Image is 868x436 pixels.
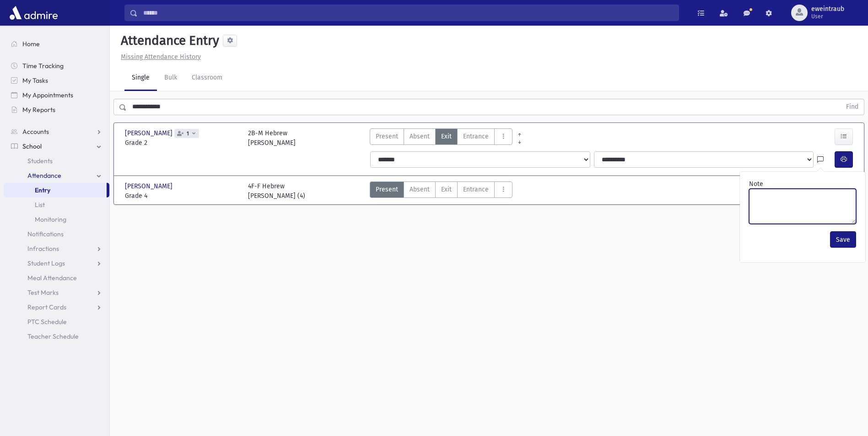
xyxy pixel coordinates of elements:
[117,33,219,48] h5: Attendance Entry
[22,40,40,48] span: Home
[410,132,430,141] span: Absent
[4,329,109,344] a: Teacher Schedule
[124,65,157,91] a: Single
[370,128,512,148] div: AttTypes
[4,102,109,117] a: My Reports
[22,142,42,150] span: School
[4,139,109,154] a: School
[7,4,60,22] img: AdmirePro
[4,314,109,329] a: PTC Schedule
[410,185,430,194] span: Absent
[4,124,109,139] a: Accounts
[4,212,109,227] a: Monitoring
[27,171,61,180] span: Attendance
[4,285,109,300] a: Test Marks
[27,274,77,282] span: Meal Attendance
[4,88,109,102] a: My Appointments
[4,271,109,285] a: Meal Attendance
[4,256,109,271] a: Student Logs
[463,185,489,194] span: Entrance
[463,132,489,141] span: Entrance
[138,5,679,21] input: Search
[841,99,864,115] button: Find
[125,191,239,201] span: Grade 4
[157,65,184,91] a: Bulk
[4,241,109,256] a: Infractions
[117,53,201,61] a: Missing Attendance History
[27,157,53,165] span: Students
[4,300,109,314] a: Report Cards
[248,181,305,201] div: 4F-F Hebrew [PERSON_NAME] (4)
[125,181,174,191] span: [PERSON_NAME]
[4,227,109,241] a: Notifications
[811,13,844,20] span: User
[22,91,73,99] span: My Appointments
[4,58,109,73] a: Time Tracking
[35,215,66,223] span: Monitoring
[22,76,48,85] span: My Tasks
[27,245,59,253] span: Infractions
[22,128,49,136] span: Accounts
[370,181,512,201] div: AttTypes
[376,132,398,141] span: Present
[125,128,174,138] span: [PERSON_NAME]
[4,37,109,51] a: Home
[27,259,65,267] span: Student Logs
[4,197,109,212] a: List
[121,53,201,61] u: Missing Attendance History
[4,183,107,197] a: Entry
[4,73,109,88] a: My Tasks
[4,168,109,183] a: Attendance
[184,65,230,91] a: Classroom
[27,303,66,311] span: Report Cards
[830,231,856,248] button: Save
[125,138,239,148] span: Grade 2
[441,132,452,141] span: Exit
[22,106,55,114] span: My Reports
[35,186,50,194] span: Entry
[22,62,64,70] span: Time Tracking
[185,131,191,137] span: 1
[248,128,296,148] div: 2B-M Hebrew [PERSON_NAME]
[4,154,109,168] a: Students
[376,185,398,194] span: Present
[27,288,59,297] span: Test Marks
[749,179,763,189] label: Note
[811,5,844,13] span: eweintraub
[27,318,67,326] span: PTC Schedule
[27,230,64,238] span: Notifications
[35,201,45,209] span: List
[27,332,79,340] span: Teacher Schedule
[441,185,452,194] span: Exit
